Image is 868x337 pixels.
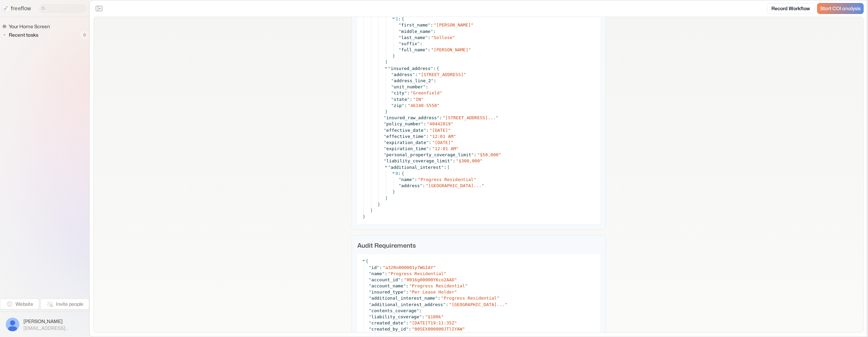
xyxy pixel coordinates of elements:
[401,47,425,52] span: full_name
[394,103,401,108] span: zip
[409,289,412,295] span: "
[477,152,480,157] span: "
[417,41,420,46] span: "
[369,302,372,307] span: "
[371,314,419,319] span: liability_coverage
[432,146,435,151] span: "
[420,183,422,188] span: "
[382,271,385,276] span: "
[437,115,439,120] span: "
[431,78,434,83] span: "
[441,296,444,301] span: "
[416,97,421,102] span: IN
[420,177,474,182] span: Progress Residential
[427,121,430,126] span: "
[412,289,454,295] span: Per Lease Holder
[370,208,373,213] span: ]
[398,171,401,177] span: :
[384,140,387,145] span: "
[4,316,85,333] button: [PERSON_NAME][EMAIL_ADDRESS][DOMAIN_NAME]
[436,66,439,72] span: {
[426,183,429,188] span: "
[401,16,404,22] span: {
[444,271,447,276] span: "
[452,302,505,307] span: [GEOGRAPHIC_DATA]...
[407,97,410,102] span: "
[413,97,416,102] span: "
[403,283,406,288] span: "
[369,308,372,313] span: "
[399,22,401,28] span: "
[425,314,428,319] span: "
[384,158,387,163] span: "
[431,47,434,52] span: "
[357,241,600,250] p: Audit Requirements
[409,283,412,288] span: "
[403,289,406,295] span: "
[371,289,403,295] span: insured_type
[498,152,501,157] span: "
[407,277,454,282] span: 0016g00000YKco2AAD
[431,66,433,71] span: "
[371,302,443,307] span: additional_interest_address
[80,31,89,39] span: 0
[436,22,471,28] span: [PERSON_NAME]
[391,84,394,89] span: "
[419,314,422,319] span: "
[385,59,388,65] span: ]
[386,134,423,139] span: effective_time
[441,165,444,170] span: "
[430,121,451,126] span: 40442819
[429,146,432,151] span: :
[444,296,497,301] span: Progress Residential
[431,35,434,40] span: "
[426,134,429,139] span: :
[435,296,438,301] span: "
[405,90,407,95] span: "
[434,47,468,52] span: [PERSON_NAME]
[406,326,409,332] span: "
[388,271,391,276] span: "
[505,302,508,307] span: "
[391,97,394,102] span: "
[428,22,431,28] span: "
[454,320,457,325] span: "
[480,152,498,157] span: $50,000
[385,109,388,114] span: }
[423,134,426,139] span: "
[3,4,31,13] a: freeflow
[443,302,446,307] span: "
[412,283,465,288] span: Progress Residential
[2,22,53,31] a: Your Home Screen
[94,3,104,14] button: Close the sidebar
[11,4,31,13] p: freeflow
[428,35,431,40] span: :
[388,165,391,170] span: "
[767,3,814,14] a: Record Workflow
[429,183,482,188] span: [GEOGRAPHIC_DATA]...
[414,177,417,182] span: :
[384,128,387,133] span: "
[399,47,401,52] span: "
[496,115,498,120] span: "
[423,121,426,126] span: :
[418,177,420,182] span: "
[371,283,403,288] span: account_name
[385,196,388,201] span: ]
[418,72,421,77] span: "
[429,140,432,145] span: :
[820,6,861,12] span: Start COI analysis
[401,35,425,40] span: last_name
[398,277,401,282] span: "
[409,320,412,325] span: "
[384,134,387,139] span: "
[401,183,420,188] span: address
[383,265,386,270] span: "
[404,277,407,282] span: "
[447,164,450,171] span: [
[415,326,462,332] span: 005EX000000JTlIYAW
[454,289,457,295] span: "
[421,121,423,126] span: "
[398,16,401,22] span: :
[412,177,415,182] span: "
